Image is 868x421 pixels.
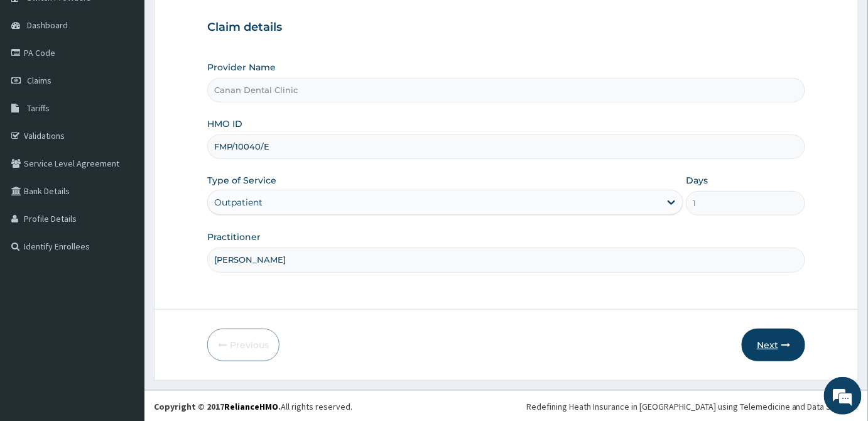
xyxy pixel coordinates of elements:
label: Type of Service [207,174,276,187]
div: Minimize live chat window [206,6,236,36]
div: Outpatient [214,196,263,209]
span: Dashboard [27,19,68,31]
input: Enter HMO ID [207,134,805,159]
textarea: Type your message and hit 'Enter' [6,285,239,329]
span: Tariffs [27,102,50,114]
div: Chat with us now [65,70,211,87]
strong: Copyright © 2017 . [154,401,281,412]
button: Previous [207,329,279,361]
img: d_794563401_company_1708531726252_794563401 [23,63,51,94]
label: Provider Name [207,61,276,74]
a: RelianceHMO [224,401,278,412]
span: Claims [27,75,52,86]
label: Practitioner [207,231,261,243]
div: Redefining Heath Insurance in [GEOGRAPHIC_DATA] using Telemedicine and Data Science! [526,400,859,413]
button: Next [742,329,805,361]
label: Days [686,174,708,187]
input: Enter Name [207,248,805,272]
span: We're online! [73,129,173,256]
h3: Claim details [207,21,805,35]
label: HMO ID [207,118,242,130]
